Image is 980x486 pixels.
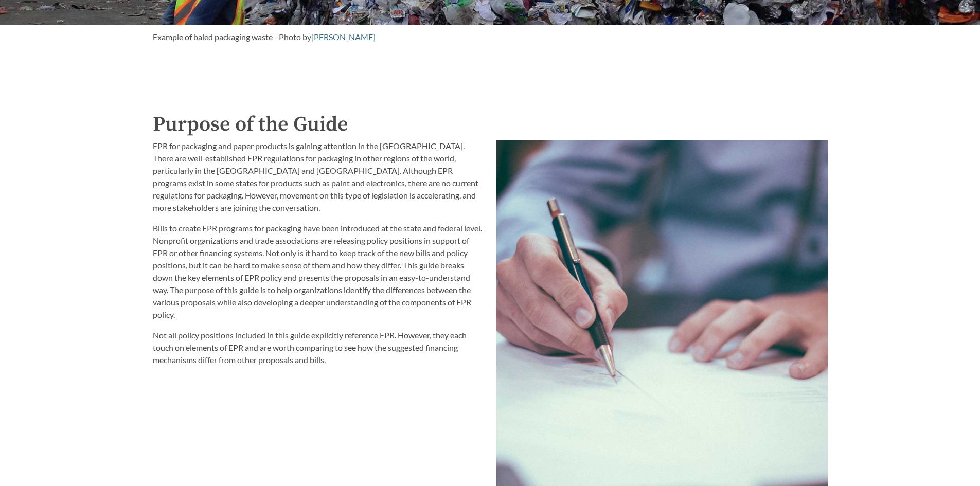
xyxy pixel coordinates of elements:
[153,32,311,42] span: Example of baled packaging waste - Photo by
[153,140,484,214] p: EPR for packaging and paper products is gaining attention in the [GEOGRAPHIC_DATA]. There are wel...
[311,32,376,42] a: [PERSON_NAME]
[153,222,484,321] p: Bills to create EPR programs for packaging have been introduced at the state and federal level. N...
[153,109,828,140] h2: Purpose of the Guide
[153,329,484,366] p: Not all policy positions included in this guide explicitly reference EPR. However, they each touc...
